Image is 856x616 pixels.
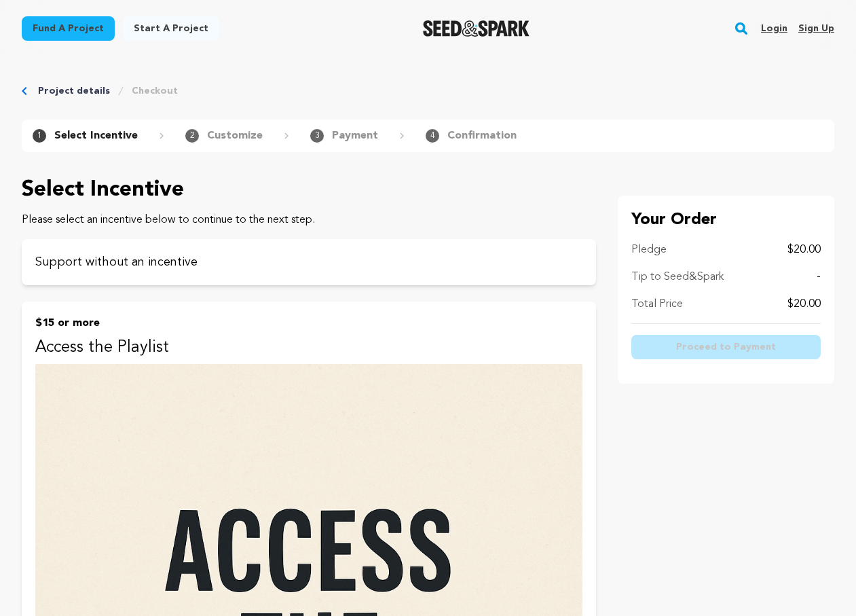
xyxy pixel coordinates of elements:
[332,128,378,144] p: Payment
[423,20,529,37] a: Seed&Spark Homepage
[132,84,178,98] a: Checkout
[787,296,821,312] p: $20.00
[35,315,582,331] p: $15 or more
[631,269,724,285] p: Tip to Seed&Spark
[631,335,821,359] button: Proceed to Payment
[631,242,667,258] p: Pledge
[22,174,596,206] p: Select Incentive
[787,242,821,258] p: $20.00
[22,212,596,228] p: Please select an incentive below to continue to the next step.
[423,20,529,37] img: Seed&Spark Logo Dark Mode
[123,16,219,41] a: Start a project
[631,296,683,312] p: Total Price
[817,269,821,285] p: -
[631,209,821,231] p: Your Order
[761,18,787,39] a: Login
[798,18,834,39] a: Sign up
[185,129,199,143] span: 2
[38,84,110,98] a: Project details
[447,128,517,144] p: Confirmation
[22,16,115,41] a: Fund a project
[54,128,138,144] p: Select Incentive
[207,128,263,144] p: Customize
[426,129,439,143] span: 4
[22,84,834,98] div: Breadcrumb
[35,337,582,359] p: Access the Playlist
[35,253,582,272] p: Support without an incentive
[676,340,776,354] span: Proceed to Payment
[33,129,46,143] span: 1
[310,129,324,143] span: 3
